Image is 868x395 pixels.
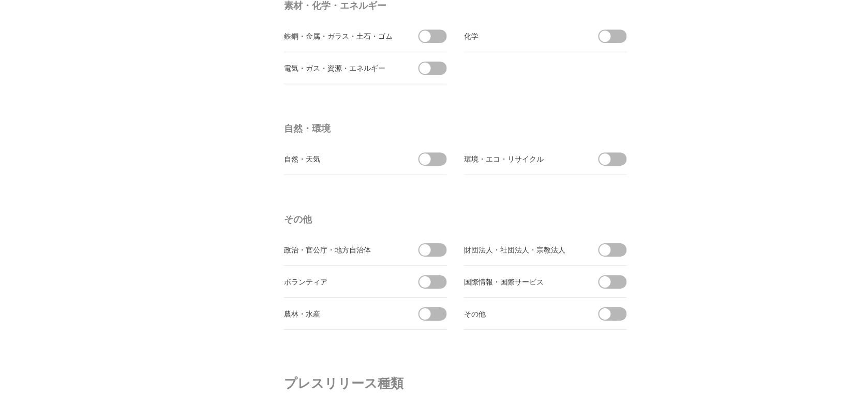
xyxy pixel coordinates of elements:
[284,275,400,288] div: ボランティア
[464,29,580,42] div: 化学
[284,119,631,138] h4: 自然・環境
[464,152,580,165] div: 環境・エコ・リサイクル
[284,243,400,256] div: 政治・官公庁・地方自治体
[464,243,580,256] div: 財団法人・社団法人・宗教法人
[464,307,580,320] div: その他
[284,210,631,229] h4: その他
[284,152,400,165] div: 自然・天気
[464,275,580,288] div: 国際情報・国際サービス
[284,61,400,74] div: 電気・ガス・資源・エネルギー
[284,307,400,320] div: 農林・水産
[284,29,400,42] div: 鉄鋼・金属・ガラス・土石・ゴム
